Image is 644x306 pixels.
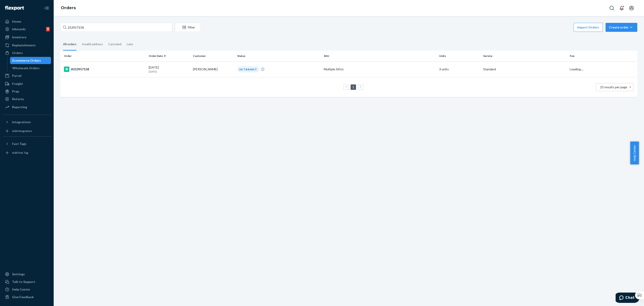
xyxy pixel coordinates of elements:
[12,89,19,94] div: Prep
[606,23,637,32] button: Create order
[3,88,51,95] a: Prep
[12,82,23,86] div: Freight
[3,80,51,87] a: Freight
[12,27,26,31] div: Inbounds
[82,38,103,50] div: Invalid address
[3,127,51,135] a: Add Integration
[12,151,28,155] div: Add Fast Tag
[3,271,51,278] a: Settings
[64,67,145,72] div: #253957158
[617,4,626,13] button: Open notifications
[12,97,24,101] div: Returns
[3,149,51,156] a: Add Fast Tag
[3,18,51,25] a: Home
[630,142,639,164] button: Help Center
[12,272,25,276] div: Settings
[5,6,24,10] img: Flexport logo
[3,34,51,41] a: Inventory
[60,51,147,61] th: Order
[127,38,133,50] div: Late
[12,35,26,39] div: Inventory
[568,61,637,77] td: Loading....
[191,61,235,77] td: [PERSON_NAME]
[12,66,40,70] div: Wholesale Orders
[12,129,32,133] div: Add Integration
[437,61,482,77] td: 3 units
[3,72,51,79] a: Parcel
[481,51,568,61] th: Service
[237,66,259,72] div: IN TRANSIT
[175,25,201,30] div: Filter
[12,280,35,284] div: Talk to Support
[3,49,51,56] a: Orders
[600,85,627,89] span: 25 results per page
[149,65,189,73] div: [DATE]
[12,287,30,292] div: Help Center
[12,105,27,109] div: Reporting
[12,73,21,78] div: Parcel
[12,295,34,299] div: Give Feedback
[437,51,482,61] th: Units
[3,42,51,49] a: Replenishments
[322,61,437,77] td: Multiple SKUs
[42,4,51,13] button: Close Navigation
[627,4,636,13] button: Open account menu
[175,23,201,32] button: Filter
[235,51,322,61] th: Status
[10,57,51,64] a: Ecommerce Orders
[3,140,51,147] button: Fast Tags
[322,51,437,61] th: SKU
[3,26,51,33] a: Inbounds9
[3,286,51,293] a: Help Center
[46,27,50,31] div: 9
[568,51,637,61] th: Fee
[12,51,23,55] div: Orders
[147,51,191,61] th: Order Date
[574,23,603,32] button: Import Orders
[10,65,51,72] a: Wholesale Orders
[12,120,31,124] div: Integrations
[12,19,21,24] div: Home
[57,2,79,15] ol: breadcrumbs
[60,23,172,32] input: Search orders
[12,58,41,63] div: Ecommerce Orders
[3,95,51,103] a: Returns
[63,38,76,51] div: All orders
[3,119,51,126] button: Integrations
[616,293,640,304] iframe: Opens a widget where you can chat to one of our agents
[483,67,566,71] p: Standard
[352,85,355,89] a: Page 1 is your current page
[108,38,121,50] div: Canceled
[3,293,51,301] button: Give Feedback
[149,70,189,73] p: [DATE]
[12,43,36,47] div: Replenishments
[193,54,234,58] div: Customer
[3,278,51,285] button: Talk to Support
[3,103,51,111] a: Reporting
[609,25,634,30] div: Create order
[61,5,76,10] a: Orders
[607,4,616,13] button: Open Search Box
[12,142,26,146] div: Fast Tags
